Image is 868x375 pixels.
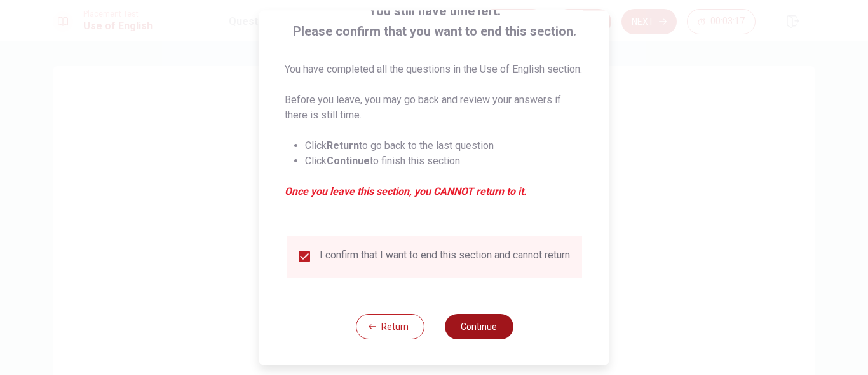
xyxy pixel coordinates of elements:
[285,184,584,199] em: Once you leave this section, you CANNOT return to it.
[285,92,584,123] p: Before you leave, you may go back and review your answers if there is still time.
[305,153,584,169] li: Click to finish this section.
[327,139,359,152] strong: Return
[355,314,424,339] button: Return
[285,1,584,41] span: You still have time left. Please confirm that you want to end this section.
[305,138,584,153] li: Click to go back to the last question
[320,249,572,264] div: I confirm that I want to end this section and cannot return.
[444,314,513,339] button: Continue
[327,155,370,167] strong: Continue
[285,62,584,77] p: You have completed all the questions in the Use of English section.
